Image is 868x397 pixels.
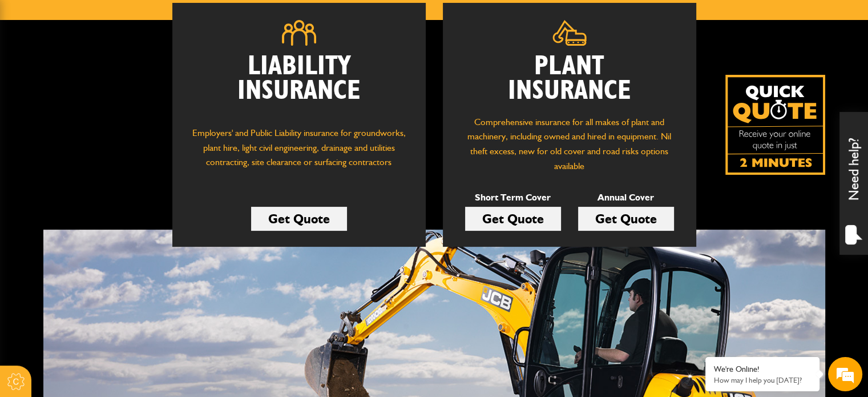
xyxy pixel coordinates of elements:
[460,115,679,173] p: Comprehensive insurance for all makes of plant and machinery, including owned and hired in equipm...
[714,364,811,374] div: We're Online!
[189,54,409,115] h2: Liability Insurance
[578,207,674,231] a: Get Quote
[189,126,409,181] p: Employers' and Public Liability insurance for groundworks, plant hire, light civil engineering, d...
[725,75,825,175] img: Quick Quote
[839,112,868,255] div: Need help?
[714,376,811,384] p: How may I help you today?
[460,54,679,103] h2: Plant Insurance
[578,190,674,205] p: Annual Cover
[465,190,561,205] p: Short Term Cover
[725,75,825,175] a: Get your insurance quote isn just 2-minutes
[465,207,561,231] a: Get Quote
[251,207,347,231] a: Get Quote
